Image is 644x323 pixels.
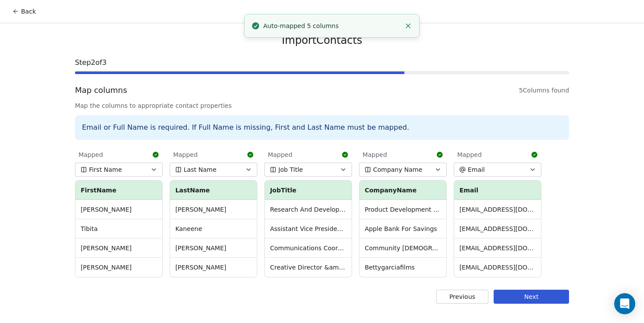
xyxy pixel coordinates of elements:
[7,4,41,19] button: Back
[494,290,569,304] button: Next
[170,238,257,258] td: [PERSON_NAME]
[78,150,103,159] span: Mapped
[265,200,352,219] td: Research And Development Engineering
[359,219,446,238] td: Apple Bank For Savings
[359,181,446,200] th: CompanyName
[454,219,541,238] td: [EMAIL_ADDRESS][DOMAIN_NAME]
[402,20,414,32] button: Close toast
[75,85,127,96] span: Map columns
[170,219,257,238] td: Kaneene
[75,115,569,140] div: Email or Full Name is required. If Full Name is missing, First and Last Name must be mapped.
[268,150,292,159] span: Mapped
[436,290,488,304] button: Previous
[359,238,446,258] td: Community [DEMOGRAPHIC_DATA]
[468,165,485,174] span: Email
[359,258,446,277] td: Bettygarciafilms
[75,101,569,110] span: Map the columns to appropriate contact properties
[170,200,257,219] td: [PERSON_NAME]
[454,200,541,219] td: [EMAIL_ADDRESS][DOMAIN_NAME]
[89,165,122,174] span: First Name
[75,181,162,200] th: FirstName
[454,258,541,277] td: [EMAIL_ADDRESS][DOMAIN_NAME]
[173,150,198,159] span: Mapped
[75,200,162,219] td: [PERSON_NAME]
[265,219,352,238] td: Assistant Vice President, Commercial Lending
[170,181,257,200] th: LastName
[359,200,446,219] td: Product Development Associates, Inc.
[363,150,387,159] span: Mapped
[265,258,352,277] td: Creative Director &amp; Producer
[184,165,217,174] span: Last Name
[263,21,401,31] div: Auto-mapped 5 columns
[75,258,162,277] td: [PERSON_NAME]
[75,57,569,68] span: Step 2 of 3
[265,181,352,200] th: JobTitle
[75,219,162,238] td: Tibita
[170,258,257,277] td: [PERSON_NAME]
[454,238,541,258] td: [EMAIL_ADDRESS][DOMAIN_NAME]
[278,165,303,174] span: Job Title
[75,238,162,258] td: [PERSON_NAME]
[373,165,422,174] span: Company Name
[519,86,569,95] span: 5 Columns found
[265,238,352,258] td: Communications Coordinator
[457,150,482,159] span: Mapped
[282,34,362,47] span: Import Contacts
[454,181,541,200] th: Email
[614,293,635,314] div: Open Intercom Messenger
